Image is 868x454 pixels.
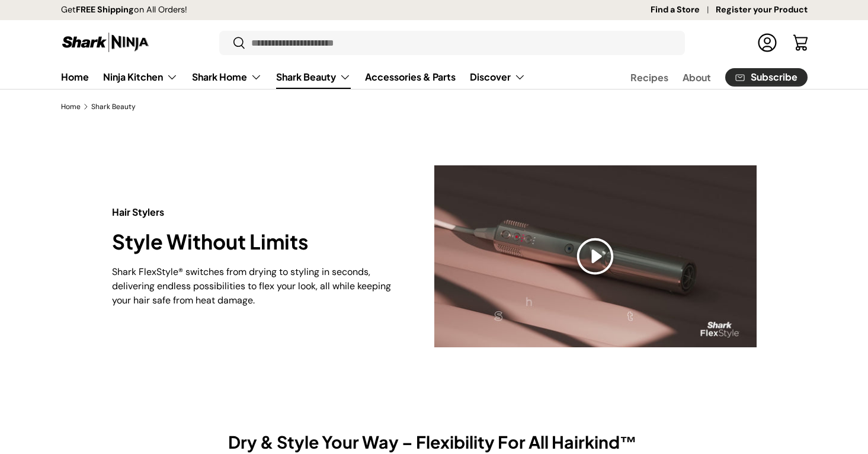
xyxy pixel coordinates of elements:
a: Shark Home [192,65,262,89]
summary: Ninja Kitchen [96,65,185,89]
a: Ninja Kitchen [103,65,178,89]
span: Subscribe [751,72,797,82]
a: Find a Store [651,4,716,17]
strong: FREE Shipping [76,4,134,15]
nav: Primary [61,65,526,89]
summary: Shark Beauty [269,65,358,89]
a: Accessories & Parts [365,65,456,88]
summary: Shark Home [185,65,269,89]
a: About [683,66,711,89]
a: Shark Beauty [276,65,351,89]
a: Subscribe [725,68,808,87]
h2: ​Style Without Limits​ [112,229,396,255]
nav: Breadcrumbs [61,101,808,112]
a: Recipes [630,66,668,89]
h2: Dry & Style Your Way – Flexibility For All Hairkind™ ​ [228,431,640,453]
nav: Secondary [602,65,808,89]
p: Hair Stylers​ [112,205,396,219]
a: Home [61,65,89,88]
a: Shark Beauty [91,103,136,110]
img: Shark Ninja Philippines [61,31,150,54]
a: Home [61,103,81,110]
a: Discover [470,65,526,89]
summary: Discover [463,65,533,89]
a: Register your Product [716,4,808,17]
p: Get on All Orders! [61,4,187,17]
p: Shark FlexStyle® switches from drying to styling in seconds, delivering endless possibilities to ... [112,265,396,308]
